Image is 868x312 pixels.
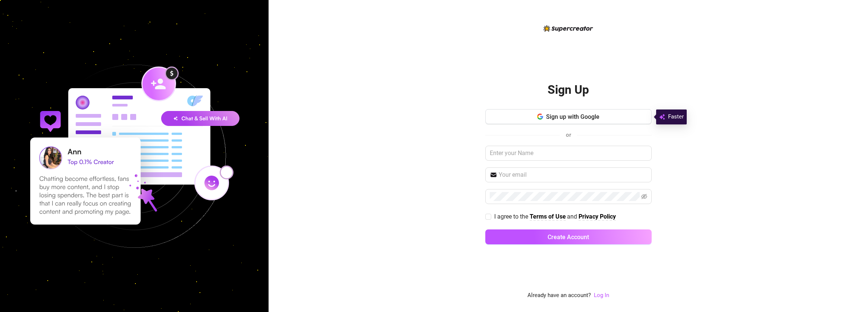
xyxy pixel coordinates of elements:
[485,229,652,244] button: Create Account
[579,213,616,220] strong: Privacy Policy
[530,213,566,221] a: Terms of Use
[546,113,599,120] span: Sign up with Google
[594,292,609,299] a: Log In
[659,112,665,121] img: svg%3e
[499,170,647,179] input: Your email
[641,194,647,200] span: eye-invisible
[485,146,652,161] input: Enter your Name
[530,213,566,220] strong: Terms of Use
[566,132,571,138] span: or
[485,109,652,124] button: Sign up with Google
[494,213,530,220] span: I agree to the
[5,27,263,285] img: signup-background-D0MIrEPF.svg
[594,291,609,300] a: Log In
[668,112,684,121] span: Faster
[548,82,589,98] h2: Sign Up
[543,25,593,32] img: logo-BBDzfeDw.svg
[579,213,616,221] a: Privacy Policy
[548,234,589,241] span: Create Account
[567,213,579,220] span: and
[527,291,591,300] span: Already have an account?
